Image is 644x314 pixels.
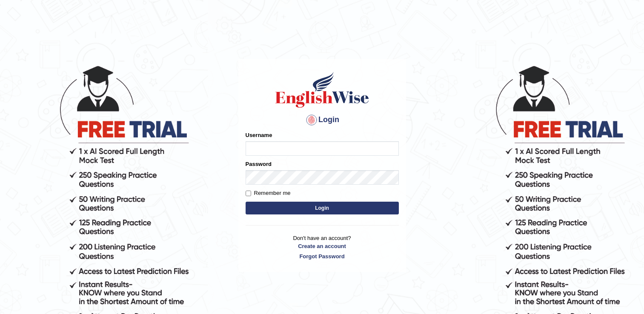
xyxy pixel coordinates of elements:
input: Remember me [246,191,251,196]
label: Username [246,131,272,139]
img: Logo of English Wise sign in for intelligent practice with AI [274,71,371,109]
button: Login [246,202,399,214]
a: Forgot Password [246,252,399,260]
label: Password [246,160,272,168]
p: Don't have an account? [246,234,399,260]
a: Create an account [246,242,399,250]
h4: Login [246,113,399,127]
label: Remember me [246,189,291,197]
